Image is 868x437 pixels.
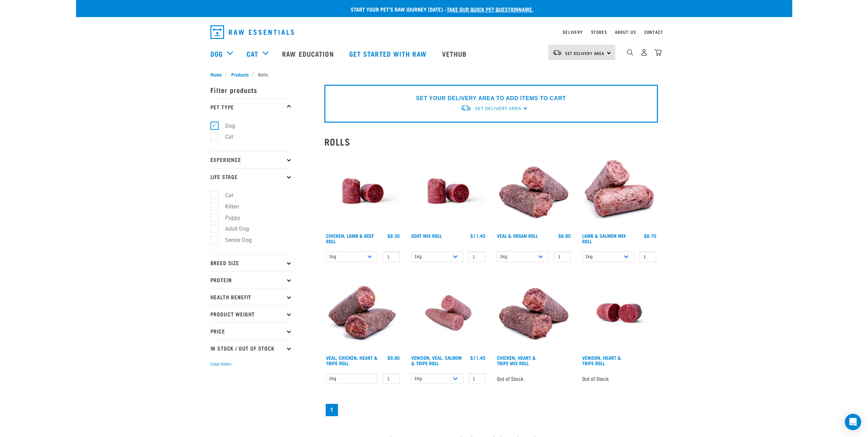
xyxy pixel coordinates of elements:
[495,274,573,352] img: Chicken Heart Tripe Roll 01
[470,355,485,360] div: $11.40
[468,373,485,384] input: 1
[247,49,258,59] a: Cat
[214,236,254,244] label: Senior Dog
[205,23,663,42] nav: dropdown navigation
[214,224,252,233] label: Adult Dog
[214,191,236,200] label: Cat
[563,31,583,33] a: Delivery
[231,71,249,78] span: Products
[324,152,402,230] img: Raw Essentials Chicken Lamb Beef Bulk Minced Raw Dog Food Roll Unwrapped
[435,40,475,67] a: Vethub
[210,81,292,98] p: Filter products
[324,274,402,352] img: 1263 Chicken Organ Roll 02
[416,94,566,103] p: SET YOUR DELIVERY AREA TO ADD ITEMS TO CART
[497,373,524,384] span: Out of Stock
[580,274,658,352] img: Raw Essentials Venison Heart & Tripe Hypoallergenic Raw Pet Food Bulk Roll Unwrapped
[227,71,252,78] a: Products
[641,49,648,56] img: user.png
[639,251,656,262] input: 1
[553,50,562,56] img: van-moving.png
[76,40,792,67] nav: dropdown navigation
[582,373,609,384] span: Out of Stock
[387,355,400,360] div: $9.90
[326,404,338,416] a: Page 1
[214,214,243,222] label: Puppy
[324,402,658,418] nav: pagination
[214,122,238,130] label: Dog
[210,361,231,367] button: Clear filters
[275,40,342,67] a: Raw Education
[326,234,374,242] a: Chicken, Lamb & Beef Roll
[214,202,242,211] label: Kitten
[558,233,571,238] div: $8.90
[210,339,292,356] p: In Stock / Out Of Stock
[410,274,487,352] img: Venison Veal Salmon Tripe 1651
[565,52,605,54] span: Set Delivery Area
[497,356,536,364] a: Chicken, Heart & Tripe Mix Roll
[210,71,658,78] nav: breadcrumbs
[411,234,442,237] a: Goat Mix Roll
[210,168,292,185] p: Life Stage
[644,233,656,238] div: $8.70
[495,152,573,230] img: Veal Organ Mix Roll 01
[591,31,607,33] a: Stores
[210,71,225,78] a: Home
[210,271,292,288] p: Protein
[475,106,521,111] span: Set Delivery Area
[410,152,487,230] img: Raw Essentials Chicken Lamb Beef Bulk Minced Raw Dog Food Roll Unwrapped
[582,234,626,242] a: Lamb & Salmon Mix Roll
[411,356,462,364] a: Venison, Veal, Salmon & Tripe Roll
[845,414,861,430] div: Open Intercom Messenger
[497,234,538,237] a: Veal & Organ Roll
[210,49,223,59] a: Dog
[615,31,636,33] a: About Us
[210,288,292,305] p: Health Benefit
[468,251,485,262] input: 1
[342,40,435,67] a: Get started with Raw
[554,251,571,262] input: 1
[210,254,292,271] p: Breed Size
[582,356,621,364] a: Venison, Heart & Tripe Roll
[210,151,292,168] p: Experience
[210,322,292,339] p: Price
[580,152,658,230] img: 1261 Lamb Salmon Roll 01
[654,49,662,56] img: home-icon@2x.png
[326,356,378,364] a: Veal, Chicken, Heart & Tripe Roll
[387,233,400,238] div: $8.30
[210,98,292,115] p: Pet Type
[81,5,797,13] p: Start your pet’s raw journey [DATE] –
[383,251,400,262] input: 1
[447,8,533,11] a: take our quick pet questionnaire.
[210,71,222,78] span: Home
[627,49,633,56] img: home-icon-1@2x.png
[644,31,663,33] a: Contact
[214,133,236,141] label: Cat
[470,233,485,238] div: $11.40
[460,105,471,112] img: van-moving.png
[210,305,292,322] p: Product Weight
[383,373,400,384] input: 1
[324,136,658,147] h2: Rolls
[210,25,294,39] img: Raw Essentials Logo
